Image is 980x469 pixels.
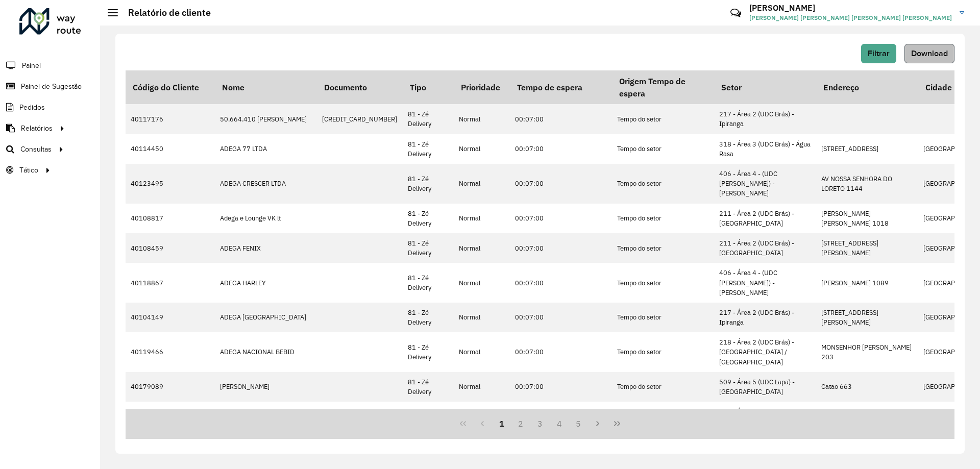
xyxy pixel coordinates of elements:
[454,104,510,134] td: Normal
[403,263,454,303] td: 81 - Zé Delivery
[22,60,41,71] span: Painel
[510,233,612,263] td: 00:07:00
[714,263,816,303] td: 406 - Área 4 - (UDC [PERSON_NAME]) - [PERSON_NAME]
[816,233,918,263] td: [STREET_ADDRESS][PERSON_NAME]
[714,164,816,204] td: 406 - Área 4 - (UDC [PERSON_NAME]) - [PERSON_NAME]
[403,164,454,204] td: 81 - Zé Delivery
[126,233,215,263] td: 40108459
[816,263,918,303] td: [PERSON_NAME] 1089
[403,134,454,164] td: 81 - Zé Delivery
[19,102,45,113] span: Pedidos
[816,70,918,104] th: Endereço
[510,70,612,104] th: Tempo de espera
[454,164,510,204] td: Normal
[510,104,612,134] td: 00:07:00
[21,123,53,134] span: Relatórios
[612,204,714,233] td: Tempo do setor
[612,70,714,104] th: Origem Tempo de espera
[612,372,714,402] td: Tempo do setor
[530,414,550,433] button: 3
[403,104,454,134] td: 81 - Zé Delivery
[861,44,896,63] button: Filtrar
[317,70,403,104] th: Documento
[612,263,714,303] td: Tempo do setor
[403,233,454,263] td: 81 - Zé Delivery
[20,144,52,155] span: Consultas
[454,70,510,104] th: Prioridade
[714,70,816,104] th: Setor
[215,372,317,402] td: [PERSON_NAME]
[714,402,816,451] td: 403 - Área 4 - (UDC [PERSON_NAME]) - [PERSON_NAME] / [PERSON_NAME]
[510,303,612,332] td: 00:07:00
[612,134,714,164] td: Tempo do setor
[215,263,317,303] td: ADEGA HARLEY
[510,402,612,451] td: 00:07:00
[118,7,211,18] h2: Relatório de cliente
[714,303,816,332] td: 217 - Área 2 (UDC Brás) - Ipiranga
[714,332,816,372] td: 218 - Área 2 (UDC Brás) - [GEOGRAPHIC_DATA] / [GEOGRAPHIC_DATA]
[454,303,510,332] td: Normal
[749,13,952,22] span: [PERSON_NAME] [PERSON_NAME] [PERSON_NAME] [PERSON_NAME]
[612,233,714,263] td: Tempo do setor
[126,332,215,372] td: 40119466
[126,402,215,451] td: 40112718
[612,164,714,204] td: Tempo do setor
[816,372,918,402] td: Catao 663
[816,303,918,332] td: [STREET_ADDRESS][PERSON_NAME]
[714,204,816,233] td: 211 - Área 2 (UDC Brás) - [GEOGRAPHIC_DATA]
[816,204,918,233] td: [PERSON_NAME] [PERSON_NAME] 1018
[454,204,510,233] td: Normal
[816,164,918,204] td: AV NOSSA SENHORA DO LORETO 1144
[816,134,918,164] td: [STREET_ADDRESS]
[550,414,569,433] button: 4
[126,204,215,233] td: 40108817
[19,165,38,176] span: Tático
[454,372,510,402] td: Normal
[215,104,317,134] td: 50.664.410 [PERSON_NAME]
[904,44,954,63] button: Download
[215,402,317,451] td: ADEGA OS GASOLINA
[569,414,589,433] button: 5
[126,104,215,134] td: 40117176
[454,402,510,451] td: Normal
[126,372,215,402] td: 40179089
[21,81,82,92] span: Painel de Sugestão
[403,402,454,451] td: 81 - Zé Delivery
[317,104,403,134] td: [CREDIT_CARD_NUMBER]
[454,134,510,164] td: Normal
[403,303,454,332] td: 81 - Zé Delivery
[612,303,714,332] td: Tempo do setor
[510,332,612,372] td: 00:07:00
[126,70,215,104] th: Código do Cliente
[510,164,612,204] td: 00:07:00
[126,164,215,204] td: 40123495
[403,204,454,233] td: 81 - Zé Delivery
[492,414,511,433] button: 1
[510,263,612,303] td: 00:07:00
[215,70,317,104] th: Nome
[607,414,627,433] button: Last Page
[714,372,816,402] td: 509 - Área 5 (UDC Lapa) - [GEOGRAPHIC_DATA]
[215,332,317,372] td: ADEGA NACIONAL BEBID
[816,332,918,372] td: MONSENHOR [PERSON_NAME] 203
[714,233,816,263] td: 211 - Área 2 (UDC Brás) - [GEOGRAPHIC_DATA]
[215,303,317,332] td: ADEGA [GEOGRAPHIC_DATA]
[215,233,317,263] td: ADEGA FENIX
[454,233,510,263] td: Normal
[725,2,747,24] a: Contato Rápido
[215,204,317,233] td: Adega e Lounge VK lt
[511,414,530,433] button: 2
[612,332,714,372] td: Tempo do setor
[510,134,612,164] td: 00:07:00
[510,372,612,402] td: 00:07:00
[403,332,454,372] td: 81 - Zé Delivery
[612,104,714,134] td: Tempo do setor
[403,70,454,104] th: Tipo
[126,134,215,164] td: 40114450
[126,263,215,303] td: 40118867
[215,134,317,164] td: ADEGA 77 LTDA
[749,3,952,13] h3: [PERSON_NAME]
[454,332,510,372] td: Normal
[612,402,714,451] td: Tempo do setor
[215,164,317,204] td: ADEGA CRESCER LTDA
